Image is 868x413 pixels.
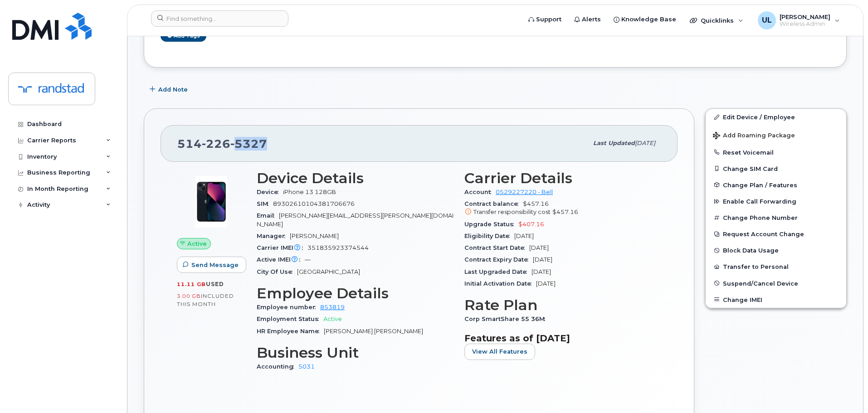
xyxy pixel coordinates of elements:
span: Last updated [593,140,635,146]
h3: Rate Plan [464,297,661,313]
span: [PERSON_NAME] [290,233,339,239]
button: Block Data Usage [706,242,846,258]
span: Account [464,189,496,195]
span: Change Plan / Features [723,181,797,188]
span: 5327 [230,137,267,151]
button: Change IMEI [706,292,846,308]
span: Employment Status [257,316,323,322]
span: Alerts [582,15,601,24]
span: $457.16 [552,209,578,215]
span: SIM [257,200,273,207]
span: used [206,281,224,287]
a: 5031 [298,363,315,370]
button: Change Phone Number [706,209,846,226]
span: Knowledge Base [621,15,676,24]
span: [DATE] [532,268,551,275]
span: 351835923374544 [307,244,369,251]
span: View All Features [472,347,527,356]
span: Last Upgraded Date [464,268,532,275]
span: 11.11 GB [177,281,206,287]
span: [PERSON_NAME] [780,13,830,20]
input: Find something... [151,10,288,27]
span: Accounting [257,363,298,370]
span: $407.16 [518,221,544,228]
h3: Device Details [257,170,454,186]
span: Active [323,316,342,322]
span: 226 [202,137,230,151]
div: Uraib Lakhani [751,11,846,29]
span: Eligibility Date [464,233,514,239]
span: Enable Call Forwarding [723,198,796,205]
button: Add Note [144,81,195,97]
a: 853819 [320,304,345,311]
span: 89302610104381706676 [273,200,355,207]
span: 514 [177,137,267,151]
h3: Features as of [DATE] [464,333,661,344]
h3: Carrier Details [464,170,661,186]
span: [DATE] [533,256,552,263]
a: Alerts [568,10,607,29]
span: iPhone 13 128GB [283,189,336,195]
span: [DATE] [536,280,556,287]
button: Enable Call Forwarding [706,193,846,209]
button: Send Message [177,257,246,273]
span: Contract balance [464,200,523,207]
span: Active [187,239,207,248]
h3: Business Unit [257,345,454,361]
button: Reset Voicemail [706,144,846,160]
span: HR Employee Name [257,328,324,335]
span: City Of Use [257,268,297,275]
span: Upgrade Status [464,221,518,228]
span: Suspend/Cancel Device [723,280,798,287]
span: Device [257,189,283,195]
span: [DATE] [529,244,549,251]
span: [DATE] [514,233,534,239]
span: [GEOGRAPHIC_DATA] [297,268,360,275]
button: Request Account Change [706,226,846,242]
span: UL [762,15,772,26]
img: image20231002-3703462-1ig824h.jpeg [184,175,239,229]
span: [PERSON_NAME][EMAIL_ADDRESS][PERSON_NAME][DOMAIN_NAME] [257,212,454,227]
span: Initial Activation Date [464,280,536,287]
span: Quicklinks [701,17,734,24]
span: Send Message [191,261,239,269]
span: Contract Expiry Date [464,256,533,263]
span: included this month [177,292,234,307]
button: Change Plan / Features [706,177,846,193]
button: Suspend/Cancel Device [706,275,846,292]
span: Add Roaming Package [713,132,795,141]
span: Transfer responsibility cost [473,209,551,215]
span: [DATE] [635,140,655,146]
span: Wireless Admin [780,20,830,28]
div: Quicklinks [683,11,750,29]
span: 3.00 GB [177,293,201,299]
span: Add Note [158,85,188,94]
h3: Employee Details [257,285,454,301]
a: 0529227220 - Bell [496,189,553,195]
span: Contract Start Date [464,244,529,251]
span: $457.16 [464,200,661,217]
span: Carrier IMEI [257,244,307,251]
span: [PERSON_NAME] [PERSON_NAME] [324,328,423,335]
span: Active IMEI [257,256,305,263]
span: Employee number [257,304,320,311]
a: Support [522,10,568,29]
span: Support [536,15,561,24]
span: Manager [257,233,290,239]
button: Add Roaming Package [706,126,846,144]
span: Email [257,212,279,219]
button: Change SIM Card [706,160,846,177]
span: Corp SmartShare 55 36M [464,316,550,322]
button: Transfer to Personal [706,258,846,275]
a: Edit Device / Employee [706,109,846,125]
button: View All Features [464,344,535,360]
span: — [305,256,311,263]
a: Knowledge Base [607,10,683,29]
